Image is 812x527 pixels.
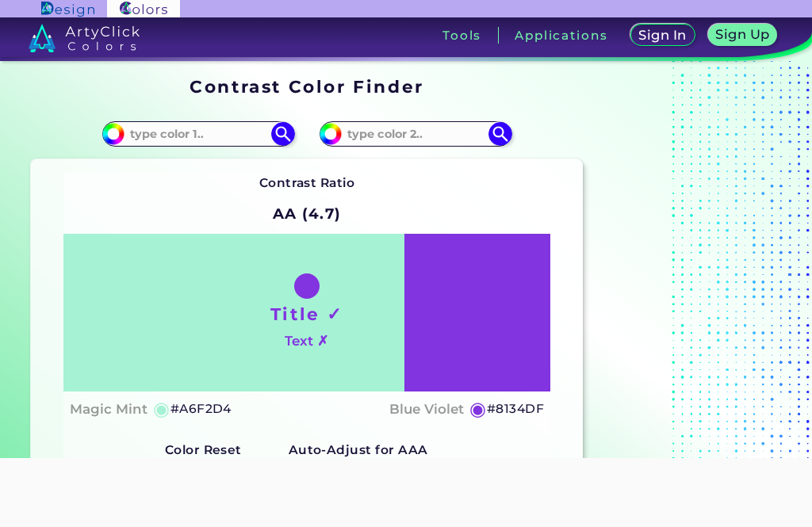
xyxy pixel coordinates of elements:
h5: Sign In [638,29,686,41]
img: logo_artyclick_colors_white.svg [29,24,140,52]
strong: Color Reset [165,442,242,457]
h5: Sign Up [715,28,769,40]
h4: Blue Violet [389,398,464,421]
input: type color 2.. [342,123,489,144]
strong: Contrast Ratio [259,175,355,190]
h3: Tools [442,29,481,41]
input: type color 1.. [124,123,272,144]
a: Sign In [630,24,695,46]
img: ArtyClick Design logo [41,2,94,17]
h5: #A6F2D4 [170,399,232,419]
h2: AA (4.7) [266,197,349,231]
h4: Text ✗ [285,330,328,353]
h4: Magic Mint [70,398,147,421]
strong: Auto-Adjust for AAA [289,442,428,457]
h3: Applications [515,29,607,41]
h1: Title ✓ [270,302,343,326]
h5: ◉ [153,399,170,418]
h5: #8134DF [487,399,544,419]
h5: ◉ [469,399,487,418]
img: icon search [488,122,512,146]
a: Sign Up [708,24,778,46]
h1: Contrast Color Finder [190,74,423,98]
img: icon search [271,122,295,146]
